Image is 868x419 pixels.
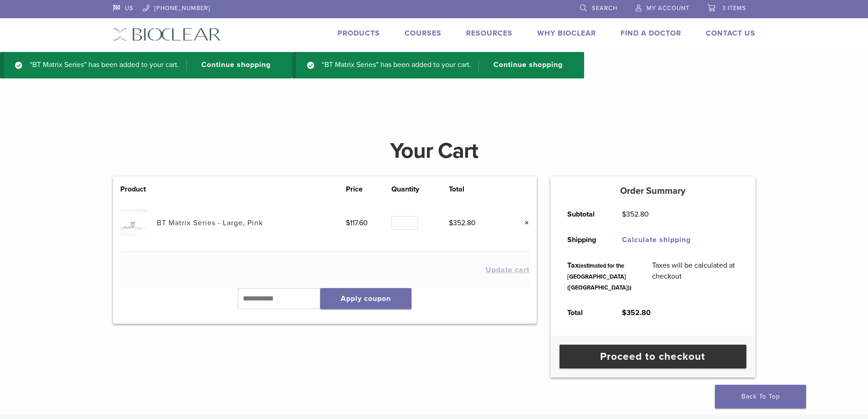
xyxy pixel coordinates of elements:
[405,29,442,38] a: Courses
[486,266,529,274] button: Update cart
[449,184,505,195] th: Total
[622,210,649,219] bdi: 352.80
[557,227,612,253] th: Shipping
[622,308,651,317] bdi: 352.80
[449,218,476,228] bdi: 352.80
[557,253,642,300] th: Tax
[292,52,584,78] div: “BT Matrix Series” has been added to your cart.
[391,184,449,195] th: Quantity
[622,210,626,219] span: $
[346,218,368,228] bdi: 117.60
[466,29,513,38] a: Resources
[320,288,411,309] button: Apply coupon
[157,218,263,228] a: BT Matrix Series - Large, Pink
[715,385,806,409] a: Back To Top
[113,28,221,41] img: Bioclear
[722,5,746,12] span: 3 items
[120,209,147,236] img: BT Matrix Series - Large, Pink
[642,253,749,300] td: Taxes will be calculated at checkout
[560,345,746,368] a: Proceed to checkout
[449,218,453,228] span: $
[706,29,755,38] a: Contact Us
[557,202,612,227] th: Subtotal
[346,218,350,228] span: $
[106,140,762,162] h1: Your Cart
[186,59,277,71] a: Continue shopping
[338,29,380,38] a: Products
[550,186,755,197] h5: Order Summary
[120,184,157,195] th: Product
[537,29,596,38] a: Why Bioclear
[622,308,627,317] span: $
[478,59,570,71] a: Continue shopping
[567,262,632,291] small: (estimated for the [GEOGRAPHIC_DATA] ([GEOGRAPHIC_DATA]))
[518,217,529,229] a: Remove this item
[622,235,691,244] a: Calculate shipping
[346,184,391,195] th: Price
[592,5,617,12] span: Search
[647,5,689,12] span: My Account
[557,300,612,326] th: Total
[621,29,681,38] a: Find A Doctor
